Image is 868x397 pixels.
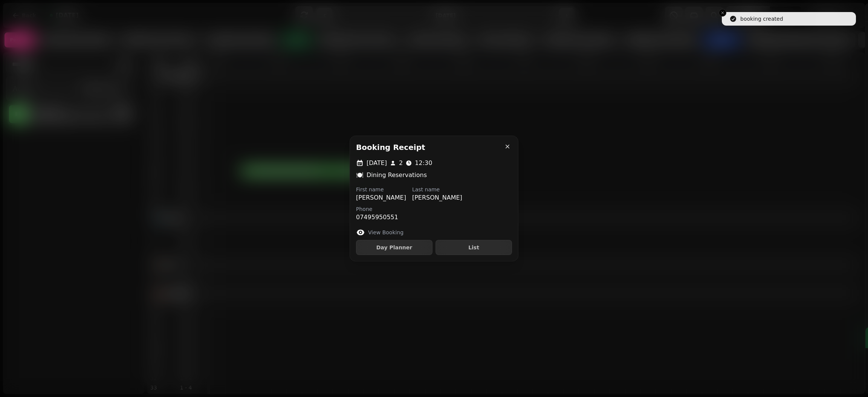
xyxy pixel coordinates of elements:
button: List [436,240,512,255]
button: Day Planner [356,240,432,255]
p: 🍽️ [356,171,364,180]
p: Dining Reservations [367,171,427,180]
label: View Booking [368,229,403,236]
p: [PERSON_NAME] [412,193,462,202]
label: Phone [356,205,398,213]
label: First name [356,186,406,193]
p: [DATE] [367,159,387,168]
span: List [442,245,506,250]
h2: Booking receipt [356,142,425,153]
p: [PERSON_NAME] [356,193,406,202]
label: Last name [412,186,462,193]
p: 12:30 [415,159,432,168]
p: 2 [399,159,403,168]
span: Day Planner [362,245,426,250]
p: 07495950551 [356,213,398,222]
